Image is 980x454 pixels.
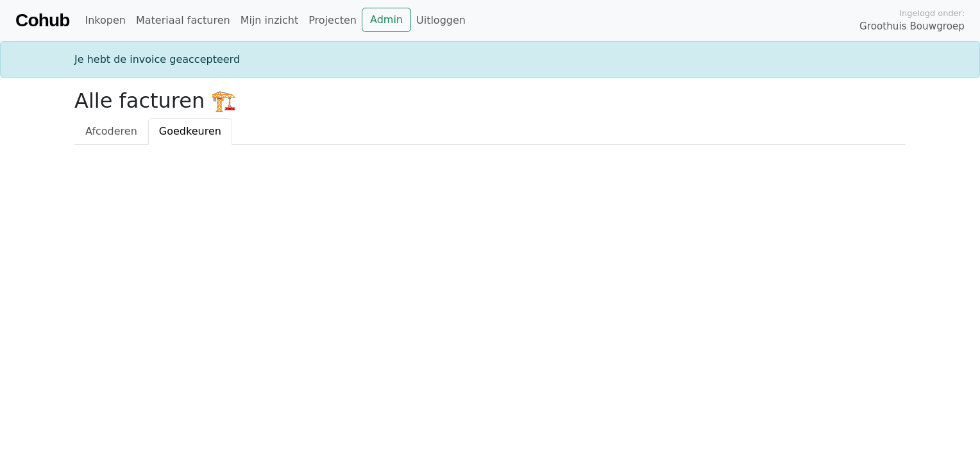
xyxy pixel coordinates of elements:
a: Goedkeuren [148,118,232,145]
h2: Alle facturen 🏗️ [74,88,906,113]
div: Je hebt de invoice geaccepteerd [67,52,913,67]
a: Materiaal facturen [131,8,235,33]
a: Mijn inzicht [235,8,304,33]
a: Cohub [15,5,69,36]
span: Goedkeuren [159,125,221,137]
a: Afcoderen [74,118,148,145]
a: Admin [362,8,411,32]
span: Groothuis Bouwgroep [859,19,965,34]
a: Uitloggen [411,8,471,33]
a: Inkopen [80,8,130,33]
span: Ingelogd onder: [899,7,965,19]
span: Afcoderen [85,125,137,137]
a: Projecten [303,8,362,33]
